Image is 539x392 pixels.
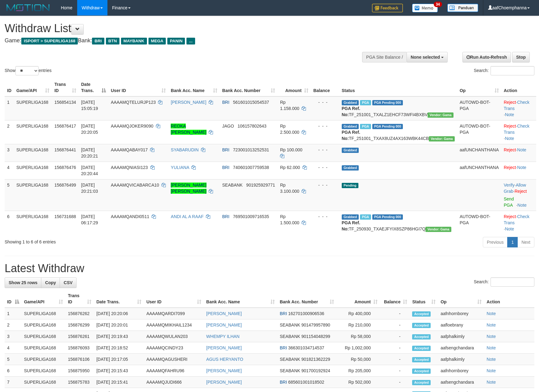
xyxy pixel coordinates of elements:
td: Rp 1,002,000 [336,342,380,354]
td: AUTOWD-BOT-PGA [457,96,501,120]
span: AAAAMQJOKER9090 [111,124,153,129]
a: WHEMPY ILHAN [206,334,240,339]
td: 5 [5,179,14,211]
td: Rp 400,000 [336,308,380,319]
th: Bank Acc. Number: activate to sort column ascending [220,79,278,96]
td: 6 [5,365,22,377]
td: AAAAMQWULAN203 [144,331,204,342]
span: Copy 561601015054537 to clipboard [233,100,269,105]
span: [DATE] 06:17:29 [81,214,98,225]
td: · · [501,120,536,144]
a: REOKA [PERSON_NAME] [171,124,206,135]
th: Op: activate to sort column ascending [457,79,501,96]
a: Check Trans [504,214,529,225]
td: [DATE] 20:15:43 [94,365,144,377]
td: TF_250930_TXAEJFYIX8SZP86HGI7Q [339,211,457,234]
span: [DATE] 20:20:21 [81,147,98,158]
th: Amount: activate to sort column ascending [278,79,311,96]
td: aafUNCHANTHANA [457,162,501,179]
span: BRI [92,38,104,44]
td: TF_251001_TXALZ1EHCF73WFI4BXBV [339,96,457,120]
label: Search: [474,277,534,287]
span: MAYBANK [121,38,147,44]
a: Send PGA [504,196,514,208]
a: [PERSON_NAME] [206,311,242,316]
td: - [380,331,410,342]
label: Search: [474,66,534,75]
td: [DATE] 20:17:05 [94,354,144,365]
th: Game/API: activate to sort column ascending [22,290,65,308]
a: Reject [504,165,516,170]
th: Balance: activate to sort column ascending [380,290,410,308]
span: Rp 2.500.000 [280,124,299,135]
div: - - - [313,147,337,153]
td: SUPERLIGA168 [14,211,52,234]
td: · · [501,96,536,120]
span: Accepted [412,311,431,317]
a: [PERSON_NAME] [206,380,242,385]
td: SUPERLIGA168 [22,308,65,319]
span: AAAAMQNIASI123 [111,165,148,170]
span: 156876476 [54,165,76,170]
span: [DATE] 20:20:44 [81,165,98,176]
span: [DATE] 20:21:03 [81,183,98,194]
span: 156731688 [54,214,76,219]
a: Note [487,334,496,339]
span: PGA Pending [372,100,403,105]
span: [DATE] 15:05:19 [81,100,98,111]
td: · [501,144,536,162]
td: aafUNCHANTHANA [457,144,501,162]
td: 3 [5,144,14,162]
td: [DATE] 20:19:43 [94,331,144,342]
a: [PERSON_NAME] [171,100,206,105]
div: - - - [313,99,337,105]
a: Note [505,226,514,231]
td: SUPERLIGA168 [22,319,65,331]
th: Op: activate to sort column ascending [438,290,484,308]
span: Copy 901925929771 to clipboard [246,183,275,188]
span: Rp 1.500.000 [280,214,299,225]
span: Accepted [412,369,431,374]
span: Accepted [412,357,431,362]
td: 156876299 [65,319,94,331]
span: 156854134 [54,100,76,105]
td: [DATE] 20:18:52 [94,342,144,354]
span: Copy 723001013252531 to clipboard [233,147,269,152]
h4: Game: Bank: [5,38,353,44]
td: SUPERLIGA168 [22,354,65,365]
th: ID: activate to sort column descending [5,290,22,308]
a: Note [487,357,496,362]
a: Note [505,136,514,141]
span: SEABANK [280,322,300,327]
input: Search: [491,277,534,287]
span: AAAAMQABAY017 [111,147,148,152]
td: AAAAMQJUDI666 [144,377,204,388]
th: Action [501,79,536,96]
td: 156875783 [65,377,94,388]
span: None selected [411,55,440,60]
a: Reject [504,100,516,105]
span: Copy [45,280,56,285]
th: Game/API: activate to sort column ascending [14,79,52,96]
span: AAAAMQTELURJP123 [111,100,156,105]
button: None selected [407,52,448,62]
td: 4 [5,162,14,179]
span: 156876441 [54,147,76,152]
a: YULIANA [171,165,189,170]
a: Note [517,203,527,208]
span: Accepted [412,334,431,339]
a: Allow Grab [504,183,526,194]
span: Accepted [412,323,431,328]
td: AUTOWD-BOT-PGA [457,120,501,144]
span: BRI [280,311,287,316]
td: SUPERLIGA168 [22,365,65,377]
a: Verify [504,183,515,188]
td: AAAAMQCINDY23 [144,342,204,354]
td: SUPERLIGA168 [22,342,65,354]
td: 2 [5,319,22,331]
b: PGA Ref. No: [342,220,360,231]
span: [DATE] 20:20:05 [81,124,98,135]
a: Copy [41,277,60,288]
td: aafnhornborey [438,308,484,319]
td: SUPERLIGA168 [14,179,52,211]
